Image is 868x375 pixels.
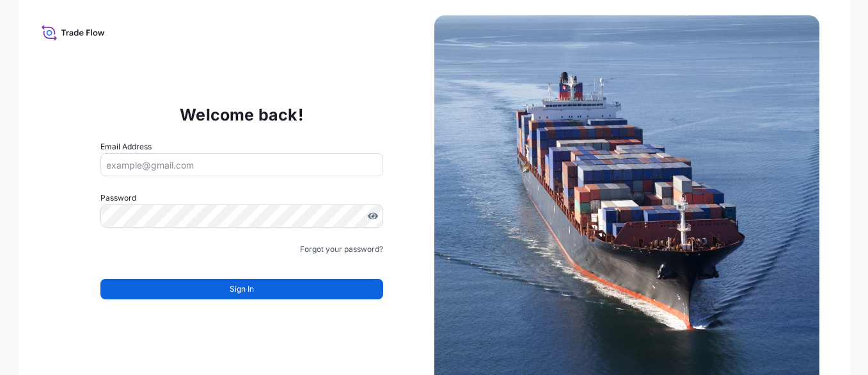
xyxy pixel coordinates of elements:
span: Sign In [230,283,254,296]
p: Welcome back! [180,104,303,125]
input: example@gmail.com [100,153,383,176]
button: Show password [368,211,378,221]
label: Email Address [100,140,152,153]
a: Forgot your password? [300,243,383,256]
label: Password [100,192,383,204]
button: Sign In [100,279,383,299]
